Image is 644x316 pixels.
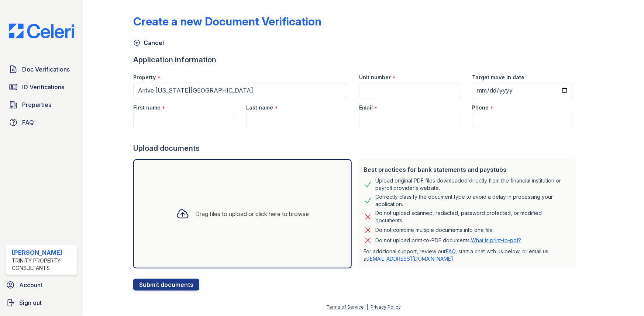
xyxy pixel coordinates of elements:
[133,143,579,153] div: Upload documents
[133,104,161,111] label: First name
[19,281,42,289] span: Account
[364,165,570,174] div: Best practices for bank statements and paystubs
[375,226,494,235] div: Do not combine multiple documents into one file.
[3,24,80,38] img: CE_Logo_Blue-a8612792a0a2168367f1c8372b55b34899dd931a85d93a1a3d3e32e68fde9ad4.png
[3,295,80,310] a: Sign out
[6,80,77,94] a: ID Verifications
[133,38,164,47] a: Cancel
[366,304,368,310] div: |
[326,304,364,310] a: Terms of Service
[19,298,42,307] span: Sign out
[472,104,489,111] label: Phone
[22,118,34,127] span: FAQ
[3,278,80,292] a: Account
[133,279,199,291] button: Submit documents
[375,193,570,208] div: Correctly classify the document type to avoid a delay in processing your application.
[446,248,455,254] a: FAQ
[375,237,521,244] p: Do not upload print-to-PDF documents.
[133,55,579,65] div: Application information
[195,209,309,218] div: Drag files to upload or click here to browse
[22,65,70,74] span: Doc Verifications
[6,97,77,112] a: Properties
[471,237,521,243] a: What is print-to-pdf?
[6,115,77,130] a: FAQ
[359,74,391,81] label: Unit number
[133,15,321,28] div: Create a new Document Verification
[472,74,524,81] label: Target move in date
[12,248,74,257] div: [PERSON_NAME]
[246,104,273,111] label: Last name
[364,248,570,263] p: For additional support, review our , start a chat with us below, or email us at
[133,74,156,81] label: Property
[371,304,401,310] a: Privacy Policy
[368,256,453,262] a: [EMAIL_ADDRESS][DOMAIN_NAME]
[359,104,373,111] label: Email
[22,83,64,91] span: ID Verifications
[22,100,51,109] span: Properties
[375,209,570,224] div: Do not upload scanned, redacted, password protected, or modified documents.
[6,62,77,77] a: Doc Verifications
[12,257,74,272] div: Trinity Property Consultants
[375,177,570,192] div: Upload original PDF files downloaded directly from the financial institution or payroll provider’...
